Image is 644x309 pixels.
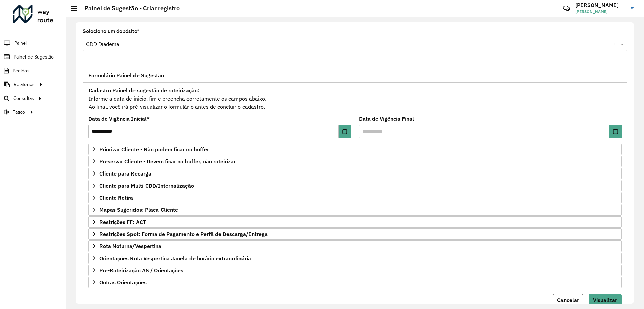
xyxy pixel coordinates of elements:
[575,2,626,8] h3: [PERSON_NAME]
[88,253,622,264] a: Orientações Rota Vespertina Janela de horário extraordinária
[99,207,178,213] span: Mapas Sugeridos: Placa-Cliente
[99,256,251,261] span: Orientações Rota Vespertina Janela de horário extraordinária
[99,243,161,249] span: Rota Noturna/Vespertina
[88,277,622,288] a: Outras Orientações
[559,1,574,16] a: Contato Rápido
[593,297,617,303] span: Visualizar
[77,5,180,12] h2: Painel de Sugestão - Criar registro
[589,294,622,306] button: Visualizar
[88,240,622,252] a: Rota Noturna/Vespertina
[83,27,139,35] label: Selecione um depósito
[359,115,414,123] label: Data de Vigência Final
[99,171,151,176] span: Cliente para Recarga
[339,125,351,138] button: Choose Date
[14,40,27,47] span: Painel
[89,87,199,94] strong: Cadastro Painel de sugestão de roteirização:
[99,147,209,152] span: Priorizar Cliente - Não podem ficar no buffer
[575,9,626,15] span: [PERSON_NAME]
[609,125,622,138] button: Choose Date
[88,115,150,123] label: Data de Vigência Inicial
[13,95,34,102] span: Consultas
[13,109,25,116] span: Tático
[88,86,622,111] div: Informe a data de inicio, fim e preencha corretamente os campos abaixo. Ao final, você irá pré-vi...
[99,183,194,188] span: Cliente para Multi-CDD/Internalização
[88,265,622,276] a: Pre-Roteirização AS / Orientações
[99,159,236,164] span: Preservar Cliente - Devem ficar no buffer, não roteirizar
[613,40,619,48] span: Clear all
[99,219,146,225] span: Restrições FF: ACT
[14,53,54,61] span: Painel de Sugestão
[14,81,35,88] span: Relatórios
[88,216,622,228] a: Restrições FF: ACT
[88,204,622,216] a: Mapas Sugeridos: Placa-Cliente
[99,280,147,285] span: Outras Orientações
[99,268,183,273] span: Pre-Roteirização AS / Orientações
[88,156,622,167] a: Preservar Cliente - Devem ficar no buffer, não roteirizar
[88,228,622,240] a: Restrições Spot: Forma de Pagamento e Perfil de Descarga/Entrega
[88,73,164,78] span: Formulário Painel de Sugestão
[88,180,622,191] a: Cliente para Multi-CDD/Internalização
[88,144,622,155] a: Priorizar Cliente - Não podem ficar no buffer
[13,67,30,74] span: Pedidos
[99,195,133,200] span: Cliente Retira
[557,297,579,303] span: Cancelar
[553,294,583,306] button: Cancelar
[88,192,622,203] a: Cliente Retira
[99,231,268,237] span: Restrições Spot: Forma de Pagamento e Perfil de Descarga/Entrega
[88,168,622,179] a: Cliente para Recarga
